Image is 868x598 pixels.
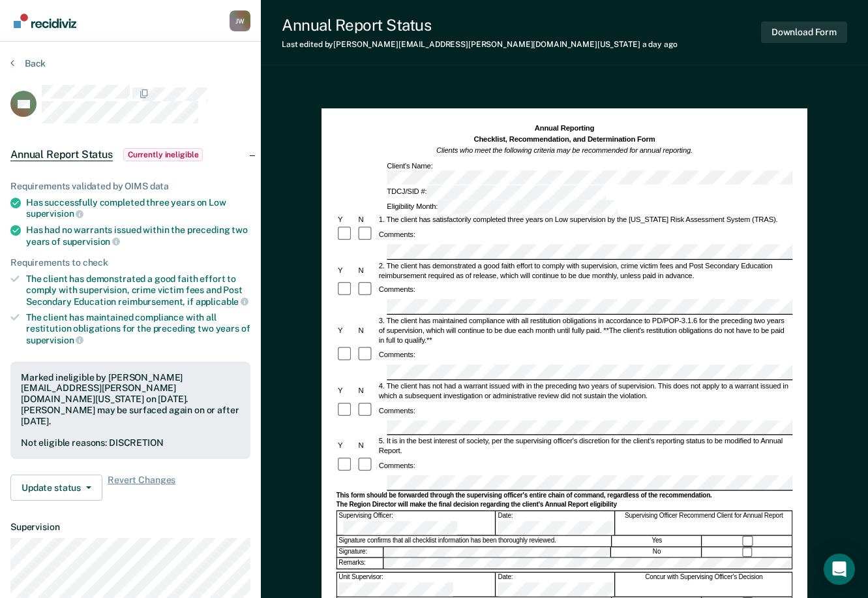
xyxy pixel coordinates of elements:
[230,10,250,31] button: Profile dropdown button
[824,554,855,585] div: Open Intercom Messenger
[377,381,792,401] div: 4. The client has not had a warrant issued with in the preceding two years of supervision. This d...
[357,386,377,396] div: N
[14,14,76,28] img: Recidiviz
[377,316,792,345] div: 3. The client has maintained compliance with all restitution obligations in accordance to PD/POP-...
[10,148,113,161] span: Annual Report Status
[616,511,793,535] div: Supervising Officer Recommend Client for Annual Report
[642,40,678,49] span: a day ago
[10,257,250,268] div: Requirements to check
[385,185,608,200] div: TDCJ/SID #:
[377,405,417,415] div: Comments:
[761,22,847,43] button: Download Form
[496,511,615,535] div: Date:
[337,547,383,558] div: Signature:
[337,558,384,568] div: Remarks:
[337,215,357,225] div: Y
[377,461,417,471] div: Comments:
[377,436,792,456] div: 5. It is in the best interest of society, per the supervising officer's discretion for the client...
[26,335,83,345] span: supervision
[10,522,250,533] dt: Supervision
[123,148,203,161] span: Currently ineligible
[436,146,693,155] em: Clients who meet the following criteria may be recommended for annual reporting.
[535,124,594,133] strong: Annual Reporting
[474,135,655,144] strong: Checklist, Recommendation, and Determination Form
[21,372,240,427] div: Marked ineligible by [PERSON_NAME][EMAIL_ADDRESS][PERSON_NAME][DOMAIN_NAME][US_STATE] on [DATE]. ...
[230,10,250,31] div: J W
[337,265,357,275] div: Y
[377,285,417,294] div: Comments:
[26,274,250,307] div: The client has demonstrated a good faith effort to comply with supervision, crime victim fees and...
[10,57,46,69] button: Back
[357,265,377,275] div: N
[612,547,702,558] div: No
[612,536,702,546] div: Yes
[337,511,496,535] div: Supervising Officer:
[26,208,83,219] span: supervision
[108,475,175,501] span: Revert Changes
[26,197,250,219] div: Has successfully completed three years on Low
[616,573,793,597] div: Concur with Supervising Officer's Decision
[282,40,677,49] div: Last edited by [PERSON_NAME][EMAIL_ADDRESS][PERSON_NAME][DOMAIN_NAME][US_STATE]
[10,181,250,192] div: Requirements validated by OIMS data
[26,225,250,247] div: Has had no warrants issued within the preceding two years of
[282,16,677,35] div: Annual Report Status
[21,437,240,448] div: Not eligible reasons: DISCRETION
[26,312,250,345] div: The client has maintained compliance with all restitution obligations for the preceding two years of
[63,236,120,247] span: supervision
[357,215,377,225] div: N
[385,161,811,185] div: Client's Name:
[377,350,417,360] div: Comments:
[377,230,417,240] div: Comments:
[377,215,792,225] div: 1. The client has satisfactorily completed three years on Low supervision by the [US_STATE] Risk ...
[496,573,615,597] div: Date:
[337,573,496,597] div: Unit Supervisor:
[10,475,102,501] button: Update status
[337,501,793,509] div: The Region Director will make the final decision regarding the client's Annual Report eligibility
[377,260,792,280] div: 2. The client has demonstrated a good faith effort to comply with supervision, crime victim fees ...
[357,441,377,451] div: N
[196,296,248,307] span: applicable
[337,386,357,396] div: Y
[337,441,357,451] div: Y
[337,326,357,336] div: Y
[337,492,793,500] div: This form should be forwarded through the supervising officer's entire chain of command, regardle...
[357,326,377,336] div: N
[337,536,612,546] div: Signature confirms that all checklist information has been thoroughly reviewed.
[385,200,619,214] div: Eligibility Month:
